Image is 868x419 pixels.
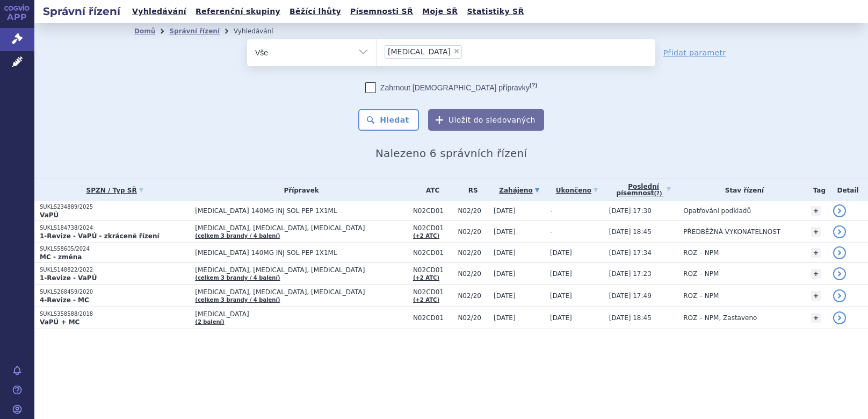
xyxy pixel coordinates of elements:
th: Přípravek [190,179,408,201]
span: Nalezeno 6 správních řízení [375,147,527,160]
span: [DATE] [494,270,516,278]
span: [DATE] [494,228,516,236]
span: [DATE] [494,249,516,257]
span: N02CD01 [413,249,453,257]
span: - [550,207,552,215]
a: + [811,248,821,258]
span: N02/20 [458,292,488,300]
span: [DATE] 17:30 [609,207,652,215]
p: SUKLS358588/2018 [40,310,190,318]
p: SUKLS148822/2022 [40,266,190,274]
span: N02CD01 [413,207,453,215]
span: [MEDICAL_DATA] [195,310,408,318]
abbr: (?) [530,82,537,89]
a: detail [833,311,846,324]
span: [DATE] 17:49 [609,292,652,300]
a: Běžící lhůty [286,4,344,19]
th: Tag [806,179,828,201]
span: N02CD01 [413,288,453,296]
span: - [550,228,552,236]
h2: Správní řízení [34,4,129,19]
span: [DATE] 18:45 [609,228,652,236]
a: (+2 ATC) [413,275,439,281]
span: N02/20 [458,249,488,257]
li: Vyhledávání [234,23,287,39]
a: (celkem 3 brandy / 4 balení) [195,233,280,239]
span: [DATE] [494,292,516,300]
p: SUKLS58605/2024 [40,245,190,253]
span: [DATE] [550,249,572,257]
a: (+2 ATC) [413,233,439,239]
a: (celkem 3 brandy / 4 balení) [195,297,280,303]
a: + [811,206,821,216]
span: ROZ – NPM [683,249,719,257]
span: N02/20 [458,314,488,322]
span: [DATE] [494,314,516,322]
span: N02/20 [458,270,488,278]
span: ROZ – NPM [683,292,719,300]
a: Správní řízení [169,27,220,35]
label: Zahrnout [DEMOGRAPHIC_DATA] přípravky [365,82,537,93]
span: PŘEDBĚŽNÁ VYKONATELNOST [683,228,780,236]
th: Detail [828,179,868,201]
span: [DATE] [494,207,516,215]
strong: 1-Revize - VaPÚ [40,274,97,282]
a: Písemnosti SŘ [347,4,416,19]
span: [MEDICAL_DATA], [MEDICAL_DATA], [MEDICAL_DATA] [195,288,408,296]
span: [MEDICAL_DATA], [MEDICAL_DATA], [MEDICAL_DATA] [195,266,408,274]
a: Domů [134,27,155,35]
span: [DATE] 17:34 [609,249,652,257]
strong: 1-Revize - VaPÚ - zkrácené řízení [40,232,160,240]
a: Vyhledávání [129,4,190,19]
abbr: (?) [654,190,662,197]
input: [MEDICAL_DATA] [465,45,471,58]
span: ROZ – NPM [683,270,719,278]
span: × [453,48,460,54]
span: [DATE] [550,270,572,278]
a: Statistiky SŘ [464,4,527,19]
a: Moje SŘ [419,4,461,19]
th: ATC [408,179,453,201]
a: Poslednípísemnost(?) [609,179,678,201]
a: + [811,269,821,279]
span: [DATE] [550,292,572,300]
span: [MEDICAL_DATA] 140MG INJ SOL PEP 1X1ML [195,207,408,215]
span: Opatřování podkladů [683,207,751,215]
span: [DATE] 17:23 [609,270,652,278]
a: (celkem 3 brandy / 4 balení) [195,275,280,281]
span: N02CD01 [413,266,453,274]
p: SUKLS184738/2024 [40,224,190,232]
a: detail [833,267,846,280]
button: Hledat [358,109,419,131]
th: RS [452,179,488,201]
a: + [811,227,821,237]
a: (+2 ATC) [413,297,439,303]
a: (2 balení) [195,319,224,325]
a: detail [833,204,846,217]
a: Referenční skupiny [192,4,284,19]
span: N02CD01 [413,314,453,322]
strong: MC - změna [40,253,82,261]
a: Zahájeno [494,183,545,198]
a: detail [833,289,846,302]
a: Ukončeno [550,183,604,198]
a: detail [833,246,846,259]
span: N02CD01 [413,224,453,232]
a: + [811,313,821,323]
button: Uložit do sledovaných [428,109,544,131]
span: N02/20 [458,228,488,236]
p: SUKLS268459/2020 [40,288,190,296]
strong: 4-Revize - MC [40,296,89,304]
strong: VaPÚ + MC [40,318,79,326]
p: SUKLS234889/2025 [40,203,190,211]
span: [MEDICAL_DATA], [MEDICAL_DATA], [MEDICAL_DATA] [195,224,408,232]
strong: VaPÚ [40,211,59,219]
span: N02/20 [458,207,488,215]
th: Stav řízení [678,179,805,201]
span: [DATE] [550,314,572,322]
a: + [811,291,821,301]
a: Přidat parametr [663,47,726,58]
span: ROZ – NPM, Zastaveno [683,314,757,322]
span: [DATE] 18:45 [609,314,652,322]
span: [MEDICAL_DATA] [388,48,451,55]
